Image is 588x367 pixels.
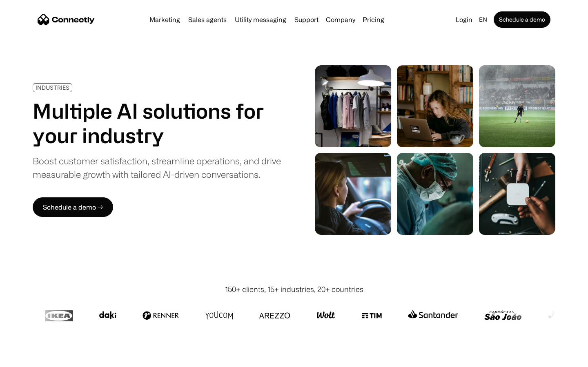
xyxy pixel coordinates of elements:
div: Company [323,14,358,25]
div: Boost customer satisfaction, streamline operations, and drive measurable growth with tailored AI-... [33,154,281,181]
div: Company [326,14,355,25]
a: Utility messaging [232,16,290,23]
a: Schedule a demo [494,11,550,28]
div: INDUSTRIES [36,84,69,91]
h1: Multiple AI solutions for your industry [33,99,281,148]
a: Support [291,16,322,23]
a: Sales agents [185,16,230,23]
div: en [479,14,487,25]
ul: Language list [16,353,49,364]
div: en [476,14,492,25]
a: Schedule a demo → [33,197,113,217]
aside: Language selected: English [8,352,49,364]
a: Login [452,14,476,25]
a: Marketing [146,16,183,23]
a: home [38,13,95,26]
a: Pricing [359,16,388,23]
div: 150+ clients, 15+ industries, 20+ countries [225,284,363,295]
